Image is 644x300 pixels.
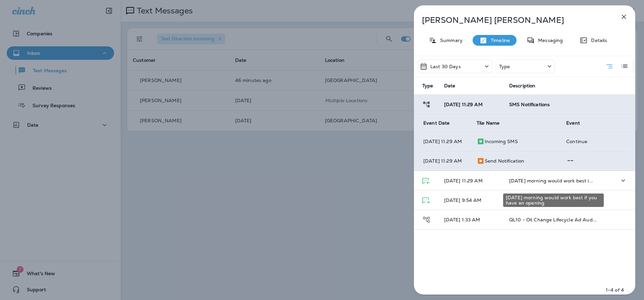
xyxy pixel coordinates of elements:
[437,38,463,43] p: Summary
[485,158,524,164] p: Send Notification
[509,217,597,223] span: QL10 - Oil Change Lifecycle Ad Aud...
[444,83,455,89] span: Date
[566,139,626,144] p: Continue
[422,177,430,183] span: Text Message - Received
[444,101,483,108] span: [DATE] 11:29 AM
[509,83,536,89] span: Description
[444,178,498,183] p: [DATE] 11:29 AM
[422,197,430,203] span: Text Message - Delivered
[535,38,563,43] p: Messaging
[509,101,550,108] span: SMS Notifications
[422,101,431,107] span: Journey
[422,15,605,25] p: [PERSON_NAME] [PERSON_NAME]
[422,216,431,222] span: Journey
[616,174,630,187] button: Expand
[422,83,433,89] span: Type
[423,139,466,144] p: [DATE] 11:29 AM
[499,64,510,69] p: Type
[444,198,498,203] p: [DATE] 9:54 AM
[509,178,593,184] span: [DATE] morning would work best i...
[430,64,461,69] p: Last 30 Days
[603,59,616,73] button: Summary View
[444,217,498,222] p: [DATE] 1:33 AM
[477,120,499,126] span: Tile Name
[618,59,631,73] button: Log View
[503,194,604,207] div: [DATE] morning would work best if you have an opening
[487,38,510,43] p: Timeline
[588,38,607,43] p: Details
[423,120,449,126] span: Event Date
[485,139,518,144] p: Incoming SMS
[566,120,580,126] span: Event
[606,287,624,293] p: 1–4 of 4
[423,158,466,164] p: [DATE] 11:29 AM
